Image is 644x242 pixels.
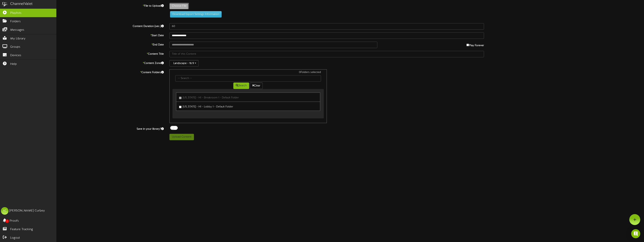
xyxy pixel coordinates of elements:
label: Save in your library? [7,126,167,131]
label: Play Forever [466,42,484,47]
button: Download Export Settings Information [170,11,222,18]
label: End Date [7,42,167,47]
input: [US_STATE] - HI - Lobby 1 - Default Folder [179,106,181,108]
input: -- Search -- [175,75,321,82]
span: Messages [10,28,24,32]
label: Content Zone [7,60,167,65]
button: Clear [250,83,263,89]
div: Open Intercom Messenger [631,229,640,238]
input: [US_STATE] - HI - Breakroom 1 - Default Folder [179,97,181,99]
span: [US_STATE] - HI - Breakroom 1 - Default Folder [183,96,239,99]
label: [US_STATE] - HI - Lobby 1 - Default Folder [179,104,233,109]
input: Title of this Content [169,51,484,57]
a: Download Export Settings Information [168,13,222,16]
button: Upload Content [169,134,194,140]
span: Playlists [10,11,21,15]
input: Play Forever [466,44,469,46]
label: Content Duration (sec.) [7,23,167,28]
button: Search [233,83,249,89]
span: 0 [5,219,9,223]
div: AC [1,207,8,215]
span: Proofs [10,219,19,223]
label: Content Title [7,51,167,56]
span: Feature Tracking [10,227,33,232]
div: [PERSON_NAME] Curbey [9,209,45,213]
span: My Library [10,37,25,41]
label: Start Date [7,32,167,38]
span: Logout [10,236,20,240]
div: ChannelValet [10,1,33,7]
span: Help [10,62,17,66]
label: Content Folders [7,69,167,74]
button: Landscape - 16:9 [169,60,199,67]
span: Folders [10,19,21,24]
div: 0 Folders selected [172,70,324,75]
label: File to Upload [7,3,167,8]
span: Devices [10,53,21,58]
span: Groups [10,45,20,49]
